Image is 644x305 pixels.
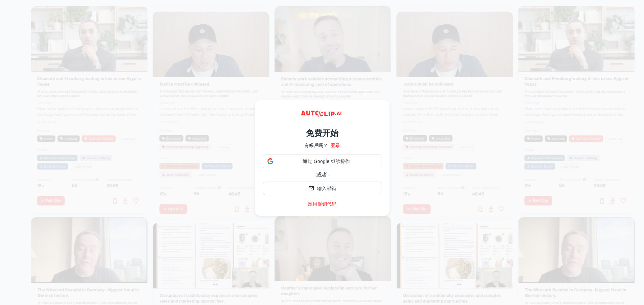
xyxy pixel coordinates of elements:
font: 输入邮箱 [317,186,336,191]
button: 输入邮箱 [263,182,381,195]
font: - 或者 - [314,171,330,178]
font: 通过 Google 继续操作 [303,159,350,164]
div: 通过 Google 继续操作 [263,155,381,168]
font: 登录 [331,143,340,148]
font: 有帳戶嗎？ [304,143,328,148]
a: 登录 [331,142,340,149]
font: 免费开始 [306,128,338,138]
font: 应用促销代码 [308,201,336,207]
